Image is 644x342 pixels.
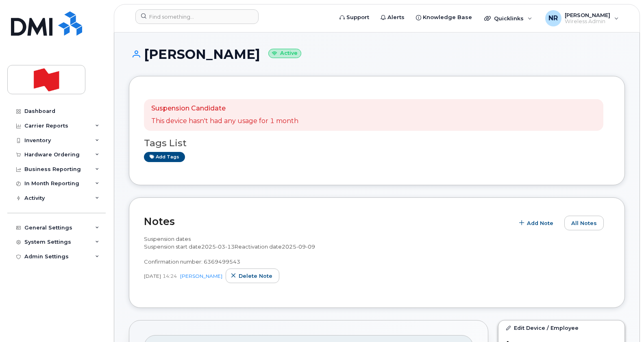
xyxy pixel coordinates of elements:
small: Active [268,49,301,58]
p: This device hasn't had any usage for 1 month [151,117,298,126]
p: Suspension Candidate [151,104,298,113]
h2: Notes [144,215,510,227]
span: Add Note [527,219,553,227]
a: [PERSON_NAME] [180,273,222,279]
span: Suspension dates Suspension start date2025-03-13Reactivation date2025-09-09 Confirmation number: ... [144,236,315,265]
a: Edit Device / Employee [498,320,624,335]
a: Add tags [144,152,185,162]
h1: [PERSON_NAME] [129,47,625,61]
span: 14:24 [163,273,177,279]
span: [DATE] [144,273,161,279]
button: All Notes [564,216,604,230]
button: Add Note [514,216,560,230]
button: Delete note [226,268,279,283]
h3: Tags List [144,138,610,148]
span: All Notes [571,219,597,227]
span: Delete note [239,272,272,280]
